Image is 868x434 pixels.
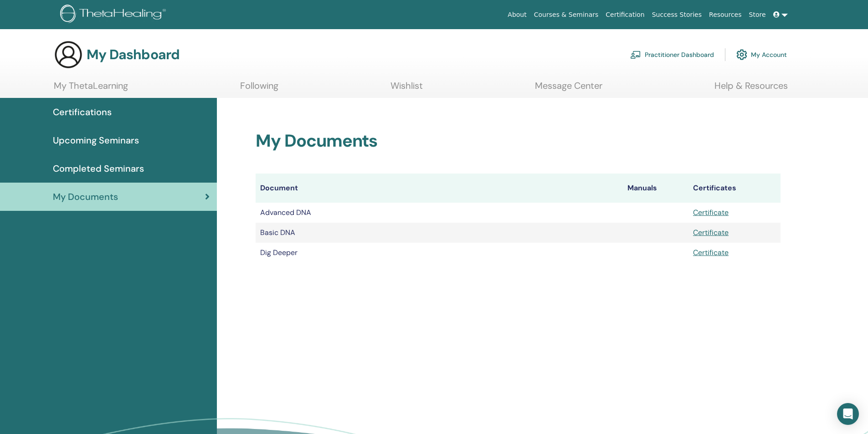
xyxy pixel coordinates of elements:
[736,47,747,62] img: cog.svg
[53,105,112,119] span: Certifications
[714,80,788,98] a: Help & Resources
[54,40,83,69] img: generic-user-icon.jpg
[693,228,729,237] a: Certificate
[87,46,180,63] h3: My Dashboard
[623,174,688,203] th: Manuals
[256,223,623,243] td: Basic DNA
[256,243,623,263] td: Dig Deeper
[390,80,423,98] a: Wishlist
[60,5,169,25] img: logo.png
[256,203,623,223] td: Advanced DNA
[693,248,729,257] a: Certificate
[53,162,144,175] span: Completed Seminars
[648,6,705,23] a: Success Stories
[530,6,602,23] a: Courses & Seminars
[256,174,623,203] th: Document
[837,403,859,425] div: Open Intercom Messenger
[240,80,278,98] a: Following
[256,131,781,152] h2: My Documents
[504,6,530,23] a: About
[736,45,787,65] a: My Account
[745,6,770,23] a: Store
[53,133,139,147] span: Upcoming Seminars
[630,45,714,65] a: Practitioner Dashboard
[535,80,602,98] a: Message Center
[688,174,781,203] th: Certificates
[53,190,118,204] span: My Documents
[705,6,745,23] a: Resources
[630,51,641,59] img: chalkboard-teacher.svg
[54,80,128,98] a: My ThetaLearning
[693,208,729,217] a: Certificate
[602,6,648,23] a: Certification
